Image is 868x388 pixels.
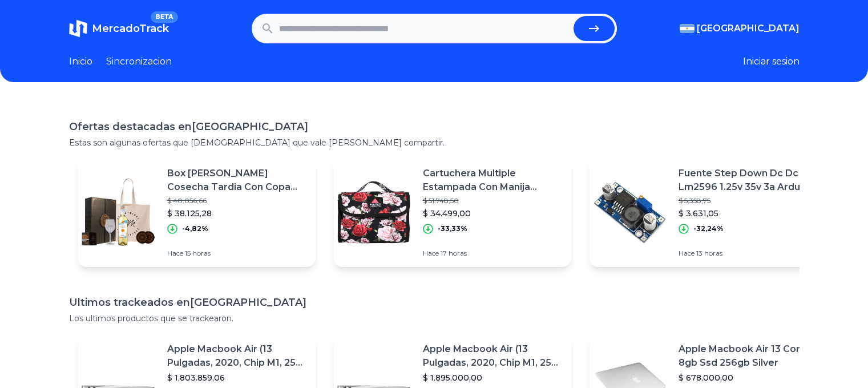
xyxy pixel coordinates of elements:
a: MercadoTrackBETA [69,19,169,38]
p: Hace 13 horas [679,249,818,258]
a: Inicio [69,55,92,68]
a: Featured imageBox [PERSON_NAME] Cosecha Tardia Con Copa Transparente Grabada$ 40.056,66$ 38.125,2... [78,157,316,267]
a: Sincronizacion [106,55,172,68]
span: [GEOGRAPHIC_DATA] [697,22,800,35]
h1: Ultimos trackeados en [GEOGRAPHIC_DATA] [69,294,800,310]
p: Box [PERSON_NAME] Cosecha Tardia Con Copa Transparente Grabada [167,167,306,194]
p: -32,24% [693,224,724,233]
img: MercadoTrack [69,19,87,38]
img: Featured image [590,172,669,252]
h1: Ofertas destacadas en [GEOGRAPHIC_DATA] [69,119,800,135]
p: Fuente Step Down Dc Dc Lm2596 1.25v 35v 3a Arduino Nubbeo [679,167,818,194]
img: Featured image [334,172,414,252]
a: Featured imageCartuchera Multiple Estampada Con Manija Agarrate Catalina$ 51.748,50$ 34.499,00-33... [334,157,571,267]
p: Cartuchera Multiple Estampada Con Manija Agarrate Catalina [423,167,562,194]
p: -33,33% [438,224,467,233]
a: Featured imageFuente Step Down Dc Dc Lm2596 1.25v 35v 3a Arduino Nubbeo$ 5.358,75$ 3.631,05-32,24... [590,157,827,267]
p: $ 34.499,00 [423,208,562,219]
p: $ 1.803.859,06 [167,372,306,383]
p: $ 5.358,75 [679,196,818,205]
p: $ 3.631,05 [679,208,818,219]
span: MercadoTrack [92,22,169,35]
p: $ 678.000,00 [679,372,818,383]
button: [GEOGRAPHIC_DATA] [680,22,800,35]
p: Los ultimos productos que se trackearon. [69,313,800,324]
p: Estas son algunas ofertas que [DEMOGRAPHIC_DATA] que vale [PERSON_NAME] compartir. [69,137,800,148]
p: $ 40.056,66 [167,196,306,205]
p: Apple Macbook Air (13 Pulgadas, 2020, Chip M1, 256 Gb De Ssd, 8 Gb De Ram) - Plata [423,342,562,370]
img: Argentina [680,24,695,33]
button: Iniciar sesion [743,55,800,68]
p: $ 51.748,50 [423,196,562,205]
p: Hace 15 horas [167,249,306,258]
img: Featured image [78,172,158,252]
span: BETA [151,11,177,23]
p: $ 38.125,28 [167,208,306,219]
p: -4,82% [182,224,208,233]
p: Apple Macbook Air 13 Core I5 8gb Ssd 256gb Silver [679,342,818,370]
p: Hace 17 horas [423,249,562,258]
p: Apple Macbook Air (13 Pulgadas, 2020, Chip M1, 256 Gb De Ssd, 8 Gb De Ram) - Plata [167,342,306,370]
p: $ 1.895.000,00 [423,372,562,383]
